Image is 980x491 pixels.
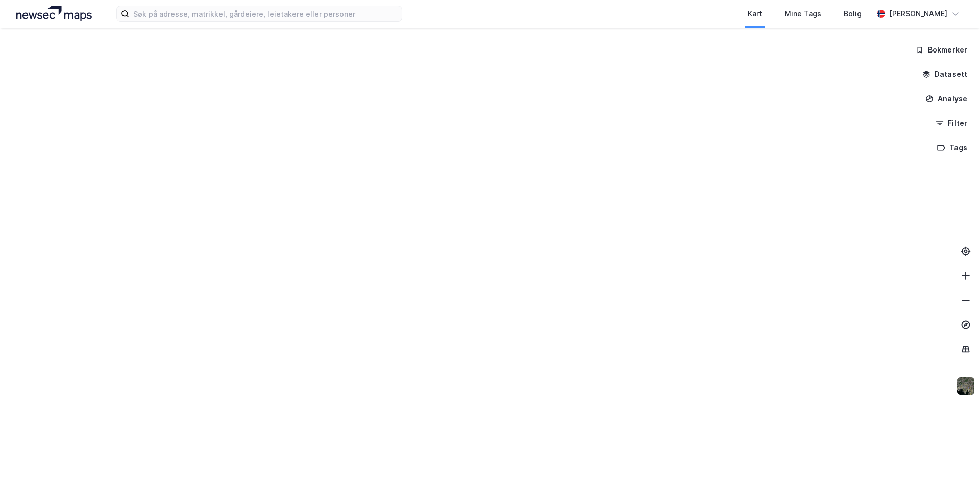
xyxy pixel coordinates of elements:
input: Søk på adresse, matrikkel, gårdeiere, leietakere eller personer [129,6,402,21]
div: Kontrollprogram for chat [929,442,980,491]
div: [PERSON_NAME] [889,8,947,20]
div: Mine Tags [785,8,821,20]
iframe: Chat Widget [929,442,980,491]
div: Bolig [844,8,862,20]
div: Kart [748,8,762,20]
img: logo.a4113a55bc3d86da70a041830d287a7e.svg [16,6,92,21]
